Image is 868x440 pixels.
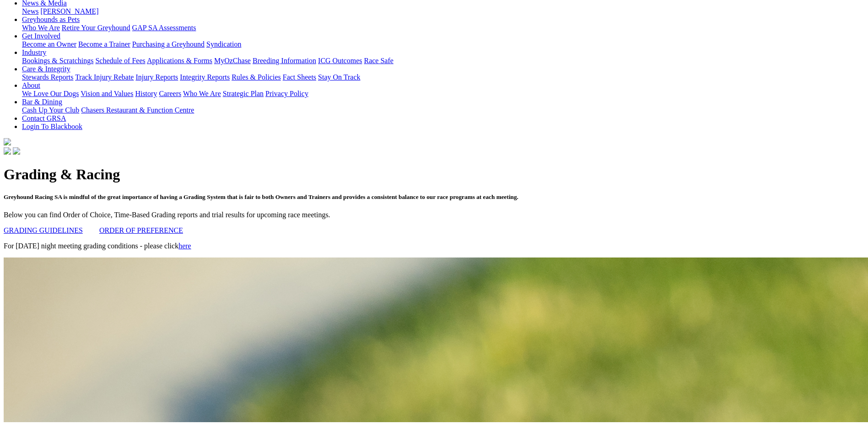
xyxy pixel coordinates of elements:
div: News & Media [22,7,864,16]
a: Race Safe [364,57,393,64]
a: GRADING GUIDELINES [4,226,83,234]
a: Vision and Values [81,90,133,97]
h5: Greyhound Racing SA is mindful of the great importance of having a Grading System that is fair to... [4,193,864,201]
a: Bookings & Scratchings [22,57,93,64]
a: Injury Reports [135,73,178,81]
div: About [22,90,864,98]
a: We Love Our Dogs [22,90,79,97]
div: Get Involved [22,40,864,48]
a: Become a Trainer [78,40,130,48]
a: Cash Up Your Club [22,106,79,114]
a: here [178,242,191,250]
a: GAP SA Assessments [132,24,196,32]
div: Bar & Dining [22,106,864,114]
a: Applications & Forms [147,57,212,64]
p: Below you can find Order of Choice, Time-Based Grading reports and trial results for upcoming rac... [4,211,864,219]
a: Stay On Track [318,73,360,81]
a: ICG Outcomes [318,57,362,64]
a: Purchasing a Greyhound [132,40,205,48]
a: Login To Blackbook [22,123,82,130]
a: ORDER OF PREFERENCE [99,226,183,234]
a: Greyhounds as Pets [22,16,80,23]
a: Stewards Reports [22,73,73,81]
a: Integrity Reports [180,73,230,81]
a: Contact GRSA [22,114,66,122]
a: About [22,81,40,89]
h1: Grading & Racing [4,166,864,183]
div: Care & Integrity [22,73,864,81]
a: Who We Are [22,24,60,32]
a: Strategic Plan [223,90,264,97]
a: Careers [159,90,181,97]
a: History [135,90,157,97]
a: Chasers Restaurant & Function Centre [81,106,194,114]
a: Track Injury Rebate [75,73,134,81]
a: Breeding Information [253,57,316,64]
a: Bar & Dining [22,98,62,106]
a: Industry [22,48,46,56]
img: logo-grsa-white.png [4,138,11,145]
div: Greyhounds as Pets [22,24,864,32]
a: Privacy Policy [265,90,308,97]
div: Industry [22,57,864,65]
a: Syndication [206,40,241,48]
a: Schedule of Fees [95,57,145,64]
a: Get Involved [22,32,60,40]
a: Care & Integrity [22,65,70,73]
a: News [22,7,38,15]
img: twitter.svg [13,147,20,155]
span: For [DATE] night meeting grading conditions - please click [4,242,191,250]
a: Retire Your Greyhound [62,24,130,32]
a: [PERSON_NAME] [40,7,98,15]
a: Rules & Policies [232,73,281,81]
a: Fact Sheets [283,73,316,81]
img: facebook.svg [4,147,11,155]
a: Who We Are [183,90,221,97]
a: Become an Owner [22,40,76,48]
a: MyOzChase [214,57,251,64]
